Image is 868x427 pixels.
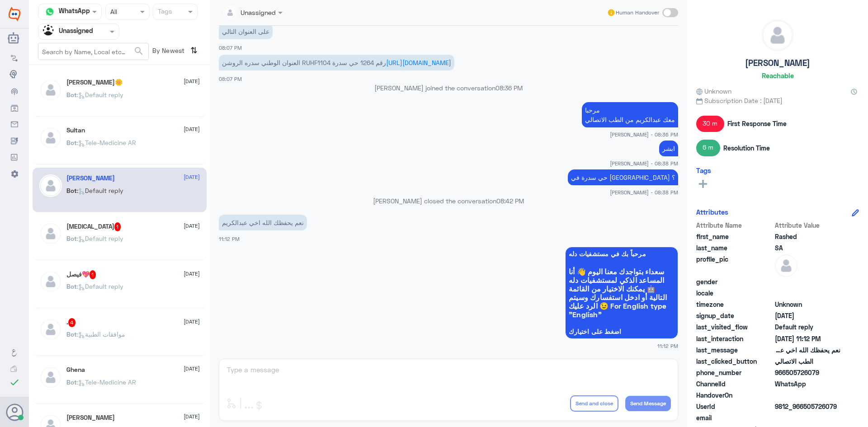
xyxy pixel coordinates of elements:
[775,311,840,320] span: 2025-08-19T17:05:42.565Z
[696,221,773,230] span: Attribute Name
[39,270,62,293] img: defaultAdmin.png
[696,322,773,332] span: last_visited_flow
[219,83,678,93] p: [PERSON_NAME] joined the conversation
[775,288,840,298] span: null
[775,300,840,309] span: Unknown
[616,9,659,17] span: Human Handover
[696,208,728,216] h6: Attributes
[775,345,840,355] span: نعم يحفظك الله اخي عبدالكريم
[66,282,77,290] span: Bot
[39,318,62,341] img: defaultAdmin.png
[696,334,773,343] span: last_interaction
[496,197,524,205] span: 08:42 PM
[184,222,200,230] span: [DATE]
[6,404,23,421] button: Avatar
[696,116,724,132] span: 30 m
[190,43,198,58] i: ⇅
[696,300,773,309] span: timezone
[66,330,77,338] span: Bot
[77,139,136,146] span: : Tele-Medicine AR
[66,174,115,182] h5: Rashed SA
[90,270,96,279] span: 1
[775,322,840,332] span: Default reply
[39,79,62,101] img: defaultAdmin.png
[66,235,77,242] span: Bot
[9,377,20,388] i: check
[77,330,125,338] span: : موافقات الطبية
[696,357,773,366] span: last_clicked_button
[156,6,172,18] div: Tags
[696,140,720,156] span: 6 m
[696,96,859,105] span: Subscription Date : [DATE]
[66,91,77,99] span: Bot
[696,232,773,241] span: first_name
[66,139,77,146] span: Bot
[222,59,386,66] span: العنوان الوطني سدره الروشن RUHF1104 رقم 1264 حي سدرة
[775,254,797,277] img: defaultAdmin.png
[723,143,770,153] span: Resolution Time
[582,102,678,127] p: 19/8/2025, 8:36 PM
[568,169,678,185] p: 19/8/2025, 8:38 PM
[184,365,200,373] span: [DATE]
[77,378,136,386] span: : Tele-Medicine AR
[149,43,187,61] span: By Newest
[77,187,123,194] span: : Default reply
[659,141,678,156] p: 19/8/2025, 8:38 PM
[184,318,200,326] span: [DATE]
[495,84,523,92] span: 08:36 PM
[39,174,62,197] img: defaultAdmin.png
[696,86,731,96] span: Unknown
[696,288,773,298] span: locale
[610,188,678,196] span: [PERSON_NAME] - 08:38 PM
[66,414,115,422] h5: Meshael Aljebali
[775,221,840,230] span: Attribute Value
[696,390,773,400] span: HandoverOn
[219,55,454,70] p: 19/8/2025, 8:07 PM
[77,235,123,242] span: : Default reply
[696,368,773,377] span: phone_number
[39,222,62,245] img: defaultAdmin.png
[775,334,840,343] span: 2025-08-19T20:12:06.856Z
[66,79,123,86] h5: Amjad🌼
[775,379,840,389] span: 2
[696,254,773,275] span: profile_pic
[184,173,200,181] span: [DATE]
[696,413,773,422] span: email
[39,366,62,389] img: defaultAdmin.png
[775,357,840,366] span: الطب الاتصالي
[219,196,678,206] p: [PERSON_NAME] closed the conversation
[775,390,840,400] span: null
[696,277,773,286] span: gender
[219,76,242,82] span: 08:07 PM
[696,243,773,253] span: last_name
[386,59,451,66] a: [URL][DOMAIN_NAME]
[625,396,671,411] button: Send Message
[184,77,200,85] span: [DATE]
[775,277,840,286] span: null
[696,402,773,411] span: UserId
[114,222,121,231] span: 1
[66,222,121,231] h5: Banan
[570,395,618,412] button: Send and close
[775,402,840,411] span: 9812_966505726079
[775,232,840,241] span: Rashed
[219,236,240,242] span: 11:12 PM
[66,127,85,134] h5: Sultan
[77,282,123,290] span: : Default reply
[184,270,200,278] span: [DATE]
[77,91,123,99] span: : Default reply
[569,250,675,258] span: مرحباً بك في مستشفيات دله
[696,345,773,355] span: last_message
[184,413,200,421] span: [DATE]
[219,45,242,51] span: 08:07 PM
[775,368,840,377] span: 966505726079
[762,71,794,80] h6: Reachable
[66,270,96,279] h5: فيصل💖
[66,187,77,194] span: Bot
[762,20,793,51] img: defaultAdmin.png
[569,328,675,335] span: اضغط على اختيارك
[610,160,678,167] span: [PERSON_NAME] - 08:38 PM
[43,5,57,19] img: whatsapp.png
[219,215,307,230] p: 19/8/2025, 11:12 PM
[219,23,273,39] p: 19/8/2025, 8:07 PM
